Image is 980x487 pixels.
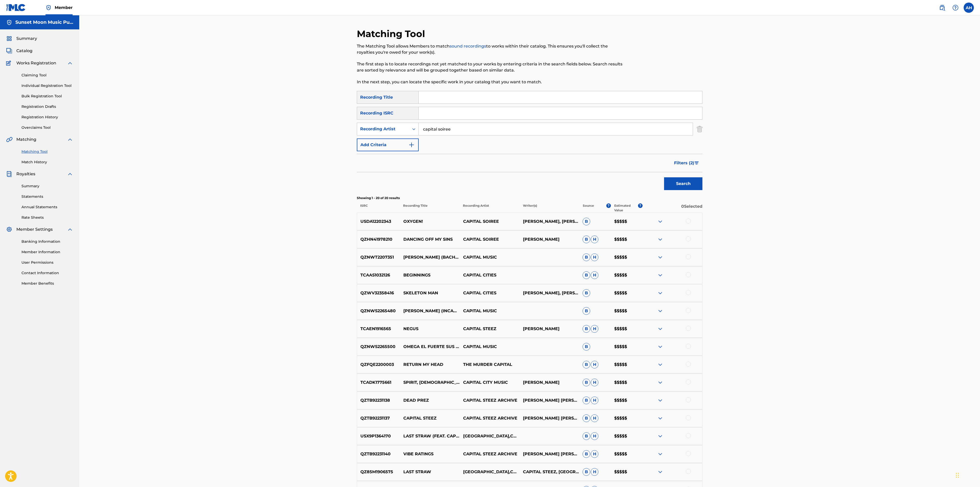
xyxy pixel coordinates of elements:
img: Royalties [6,171,12,177]
span: B [583,236,590,243]
img: Matching [6,136,13,143]
a: Member Information [21,249,73,255]
p: [PERSON_NAME] (BACHATA MIX) [400,254,460,260]
p: CAPITAL SOIREE [460,236,519,242]
p: $$$$$ [611,397,643,403]
img: expand [657,451,663,457]
img: expand [67,171,73,177]
span: H [591,379,598,386]
a: sound recordings [450,44,486,49]
p: QZFQE2200003 [357,362,400,368]
p: LAST STRAW (FEAT. CAPITAL [GEOGRAPHIC_DATA]) [400,433,460,439]
button: Add Criteria [357,138,419,151]
p: QZTB92231138 [357,397,400,403]
span: B [583,271,590,279]
a: Match History [21,159,73,165]
p: QZTB92231140 [357,451,400,457]
a: Contact Information [21,270,73,276]
img: MLC Logo [6,4,26,11]
p: USX9P1364170 [357,433,400,439]
p: CAPITAL STEEZ ARCHIVE [460,415,519,421]
p: [PERSON_NAME] (INCANSABLE POPURRI BACHATA VIEJAS) [400,308,460,314]
p: $$$$$ [611,272,643,278]
span: B [583,361,590,368]
span: Filters ( 2 ) [674,160,694,166]
p: 0 Selected [643,203,702,213]
img: Member Settings [6,226,12,233]
a: Banking Information [21,239,73,244]
p: $$$$$ [611,218,643,225]
a: Overclaims Tool [21,125,73,130]
span: Works Registration [16,60,56,66]
p: $$$$$ [611,433,643,439]
p: $$$$$ [611,254,643,260]
span: H [591,253,598,261]
a: CatalogCatalog [6,48,32,54]
p: CAPITAL CITIES [460,290,519,296]
h2: Matching Tool [357,28,428,40]
p: [PERSON_NAME] [519,326,579,332]
span: B [583,325,590,333]
p: [PERSON_NAME] [519,236,579,242]
span: ? [606,203,611,208]
p: CAPITAL STEEZ, [GEOGRAPHIC_DATA] [519,469,579,475]
span: B [583,432,590,440]
form: Search Form [357,91,702,193]
p: CAPITAL MUSIC [460,308,519,314]
div: Drag [956,468,959,483]
img: Summary [6,36,12,42]
p: TCADK1775661 [357,379,400,386]
span: H [591,361,598,368]
p: SPIRIT, [DEMOGRAPHIC_DATA] (LIVE) [400,379,460,386]
p: CAPITAL MUSIC [460,254,519,260]
a: Summary [21,183,73,189]
img: expand [67,136,73,143]
p: SKELETON MAN [400,290,460,296]
p: Recording Title [400,203,460,213]
span: H [591,414,598,422]
p: QZNWT2207351 [357,254,400,260]
span: B [583,218,590,225]
div: Help [950,3,961,13]
p: OMEGA EL FUERTE SUS MEJORES ÉXITOS [400,344,460,350]
img: expand [67,60,73,66]
a: Rate Sheets [21,215,73,220]
img: filter [694,161,699,165]
p: QZTB92231137 [357,415,400,421]
img: Works Registration [6,60,13,66]
div: Chat Widget [954,462,980,487]
img: expand [657,362,663,368]
p: ISRC [357,203,400,213]
p: DEAD PREZ [400,397,460,403]
img: expand [657,433,663,439]
img: Delete Criterion [697,123,702,135]
span: B [583,289,590,297]
span: H [591,236,598,243]
span: Member Settings [16,226,53,233]
p: QZ85M1906575 [357,469,400,475]
span: B [583,468,590,476]
p: [PERSON_NAME], [PERSON_NAME] [519,218,579,225]
a: Registration History [21,114,73,120]
p: QZNWS2265480 [357,308,400,314]
h5: Sunset Moon Music Publishing [15,19,73,25]
img: expand [657,344,663,350]
img: help [952,5,959,11]
img: expand [657,415,663,421]
p: The first step is to locate recordings not yet matched to your works by entering criteria in the ... [357,61,623,73]
img: expand [657,326,663,332]
p: VIBE RATINGS [400,451,460,457]
p: CAPITAL STEEZ [400,415,460,421]
p: QZHN41978210 [357,236,400,242]
span: B [583,343,590,351]
p: $$$$$ [611,290,643,296]
p: Estimated Value [614,203,638,213]
a: Member Benefits [21,281,73,286]
span: B [583,414,590,422]
img: expand [657,272,663,278]
div: Recording Artist [360,126,406,132]
img: expand [657,397,663,403]
span: Matching [16,136,36,143]
p: NEGUS [400,326,460,332]
p: QZNWS2265500 [357,344,400,350]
